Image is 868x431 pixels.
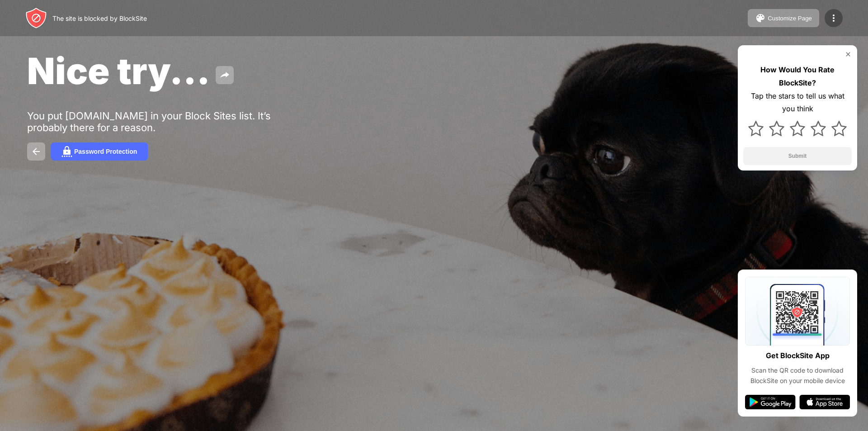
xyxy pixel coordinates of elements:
[748,9,819,27] button: Customize Page
[748,121,764,136] img: star.svg
[766,349,830,362] div: Get BlockSite App
[51,142,148,161] button: Password Protection
[743,147,852,165] button: Submit
[799,395,850,409] img: app-store.svg
[745,365,850,386] div: Scan the QR code to download BlockSite on your mobile device
[828,13,839,24] img: menu-icon.svg
[768,15,812,22] div: Customize Page
[743,63,852,90] div: How Would You Rate BlockSite?
[844,51,852,58] img: rate-us-close.svg
[52,14,147,22] div: The site is blocked by BlockSite
[219,70,230,81] img: share.svg
[31,146,42,157] img: back.svg
[790,121,805,136] img: star.svg
[27,49,210,93] span: Nice try...
[61,146,72,157] img: password.svg
[25,7,47,29] img: header-logo.svg
[745,277,850,346] img: qrcode.svg
[745,395,796,409] img: google-play.svg
[811,121,826,136] img: star.svg
[755,13,766,24] img: pallet.svg
[743,90,852,116] div: Tap the stars to tell us what you think
[74,148,137,155] div: Password Protection
[831,121,847,136] img: star.svg
[27,110,307,133] div: You put [DOMAIN_NAME] in your Block Sites list. It’s probably there for a reason.
[769,121,784,136] img: star.svg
